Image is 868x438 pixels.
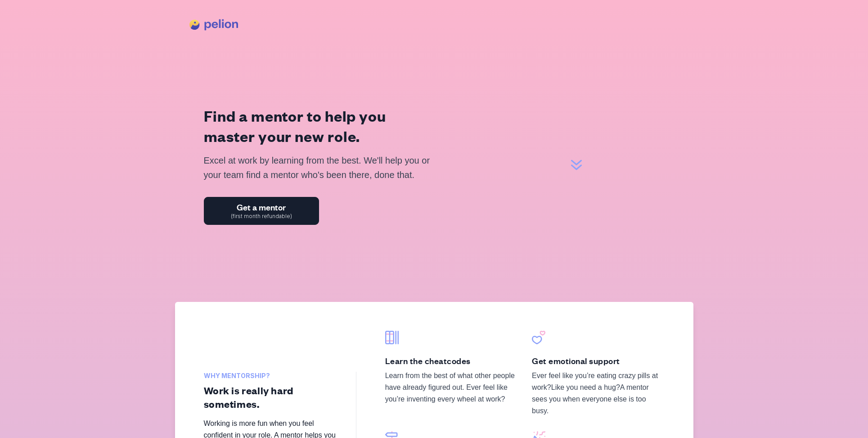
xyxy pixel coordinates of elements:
[385,355,517,366] h3: Learn the cheatcodes
[551,383,620,391] span: Like you need a hug?
[385,370,517,405] p: Learn from the best of what other people have already figured out. Ever feel like you’re inventin...
[204,197,319,225] a: Get a mentor(first month refundable)
[204,105,440,146] h1: Find a mentor to help you master your new role.
[204,372,342,380] span: Why mentorship?
[204,383,342,411] h2: Work is really hard sometimes.
[237,203,286,212] span: Get a mentor
[532,370,664,417] p: Ever feel like you’re eating crazy pills at work? A mentor sees you when everyone else is too busy.
[231,214,292,219] span: (first month refundable)
[204,153,440,182] p: Excel at work by learning from the best. We'll help you or your team find a mentor who's been the...
[532,355,664,366] h3: Get emotional support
